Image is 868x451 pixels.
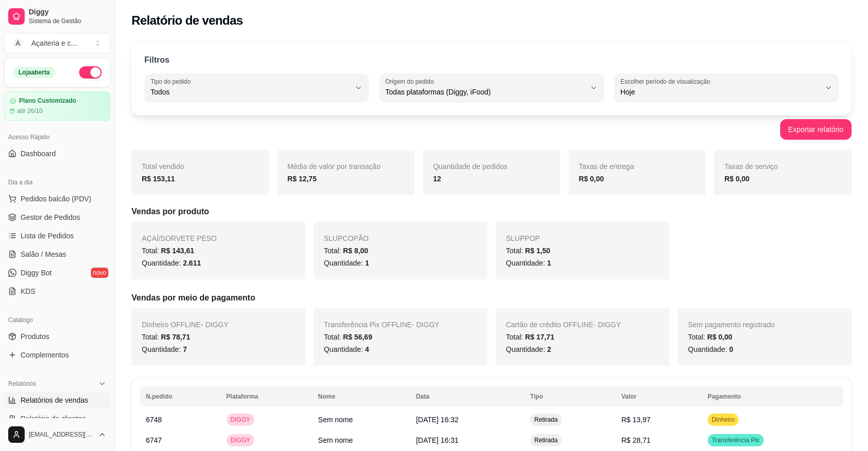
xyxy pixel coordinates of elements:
[220,386,312,407] th: Plataforma
[13,38,23,48] span: A
[146,436,162,444] span: 6747
[4,312,110,328] div: Catálogo
[365,345,369,353] span: 4
[142,247,194,255] span: Total:
[724,162,778,171] span: Taxas de serviço
[29,8,106,17] span: Diggy
[506,333,554,341] span: Total:
[4,4,110,29] a: DiggySistema de Gestão
[343,333,372,341] span: R$ 56,69
[506,234,540,242] span: SLUPPOP
[146,416,162,424] span: 6748
[410,386,524,407] th: Data
[17,107,43,115] article: até 26/10
[161,333,190,341] span: R$ 78,71
[688,333,732,341] span: Total:
[21,212,80,222] span: Gestor de Pedidos
[4,129,110,145] div: Acesso Rápido
[312,409,410,430] td: Sem nome
[21,268,52,278] span: Diggy Bot
[8,380,36,388] span: Relatórios
[532,436,559,444] span: Retirada
[433,162,507,171] span: Quantidade de pedidos
[4,410,110,427] a: Relatório de clientes
[385,77,437,86] label: Origem do pedido
[324,259,369,267] span: Quantidade:
[729,345,733,353] span: 0
[506,259,551,267] span: Quantidade:
[416,416,459,424] span: [DATE] 16:32
[150,77,194,86] label: Tipo do pedido
[433,175,441,183] strong: 12
[142,321,229,329] span: Dinheiro OFFLINE - DIGGY
[144,54,169,66] p: Filtros
[4,91,110,121] a: Plano Customizadoaté 26/10
[702,386,843,407] th: Pagamento
[229,436,253,444] span: DIGGY
[506,247,550,255] span: Total:
[229,416,253,424] span: DIGGY
[4,246,110,262] a: Salão / Mesas
[621,416,651,424] span: R$ 13,97
[365,259,369,267] span: 1
[21,194,91,204] span: Pedidos balcão (PDV)
[525,333,554,341] span: R$ 17,71
[324,321,440,329] span: Transferência Pix OFFLINE - DIGGY
[31,38,77,48] div: Açaiteria e c ...
[312,386,410,407] th: Nome
[710,436,762,444] span: Transferência Pix
[161,247,194,255] span: R$ 143,61
[29,430,94,439] span: [EMAIL_ADDRESS][DOMAIN_NAME]
[4,191,110,207] button: Pedidos balcão (PDV)
[620,87,820,97] span: Hoje
[4,33,110,53] button: Select a team
[615,386,702,407] th: Valor
[4,328,110,345] a: Produtos
[688,321,775,329] span: Sem pagamento registrado
[131,205,852,218] h5: Vendas por produto
[524,386,615,407] th: Tipo
[614,73,839,102] button: Escolher período de visualizaçãoHoje
[4,228,110,244] a: Lista de Pedidos
[506,321,621,329] span: Cartão de crédito OFFLINE - DIGGY
[707,333,732,341] span: R$ 0,00
[142,234,217,242] span: AÇAÍ/SORVETE PESO
[688,345,733,353] span: Quantidade:
[620,77,713,86] label: Escolher período de visualização
[21,350,69,360] span: Complementos
[140,386,220,407] th: N.pedido
[21,148,56,159] span: Dashboard
[150,87,350,97] span: Todos
[724,175,749,183] strong: R$ 0,00
[4,209,110,225] a: Gestor de Pedidos
[506,345,551,353] span: Quantidade:
[13,67,55,78] div: Loja aberta
[710,416,737,424] span: Dinheiro
[142,175,175,183] strong: R$ 153,11
[4,174,110,191] div: Dia a dia
[780,119,852,140] button: Exportar relatório
[29,17,106,25] span: Sistema de Gestão
[183,259,201,267] span: 2.611
[131,12,243,29] h2: Relatório de vendas
[21,331,49,342] span: Produtos
[324,345,369,353] span: Quantidade:
[621,436,651,444] span: R$ 28,71
[312,430,410,450] td: Sem nome
[416,436,459,444] span: [DATE] 16:31
[21,231,74,241] span: Lista de Pedidos
[21,249,66,259] span: Salão / Mesas
[19,97,76,105] article: Plano Customizado
[21,414,86,424] span: Relatório de clientes
[4,347,110,363] a: Complementos
[142,259,201,267] span: Quantidade:
[385,87,585,97] span: Todas plataformas (Diggy, iFood)
[525,247,550,255] span: R$ 1,50
[324,247,368,255] span: Total:
[21,286,35,296] span: KDS
[343,247,368,255] span: R$ 8,00
[142,345,187,353] span: Quantidade:
[4,392,110,408] a: Relatórios de vendas
[288,162,381,171] span: Média de valor por transação
[547,345,551,353] span: 2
